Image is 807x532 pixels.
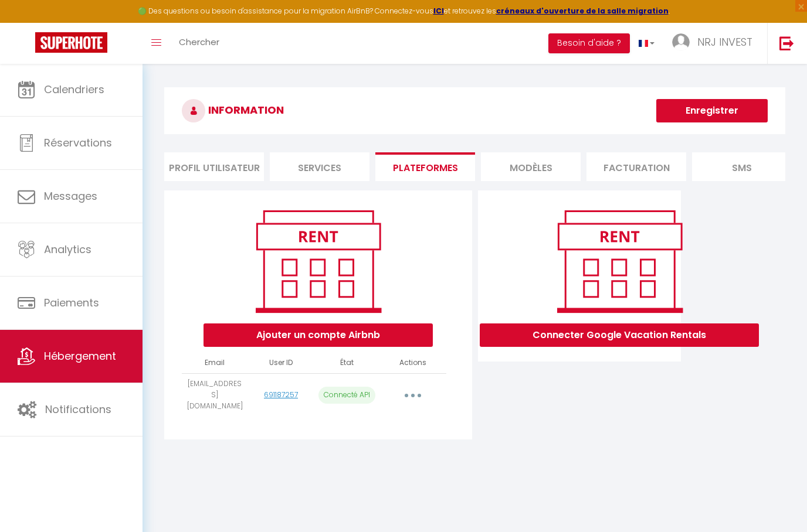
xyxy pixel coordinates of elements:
span: Réservations [44,135,112,150]
li: MODÈLES [481,152,581,181]
span: Chercher [179,36,219,48]
span: Paiements [44,295,99,310]
img: rent.png [545,205,694,318]
td: [EMAIL_ADDRESS][DOMAIN_NAME] [182,373,248,417]
img: Super Booking [35,32,107,53]
span: Notifications [45,402,111,417]
th: Actions [380,353,446,373]
a: ICI [433,6,444,16]
th: État [314,353,380,373]
button: Connecter Google Vacation Rentals [480,323,759,347]
img: logout [779,36,794,50]
span: NRJ INVEST [697,35,752,49]
th: Email [182,353,248,373]
img: ... [672,33,690,51]
li: Services [270,152,369,181]
a: ... NRJ INVEST [663,23,767,64]
p: Connecté API [318,387,375,404]
span: Messages [44,189,97,203]
img: rent.png [243,205,393,318]
h3: INFORMATION [164,87,785,134]
button: Besoin d'aide ? [548,33,630,53]
li: SMS [692,152,792,181]
li: Plateformes [375,152,475,181]
button: Ouvrir le widget de chat LiveChat [9,5,45,40]
button: Enregistrer [656,99,768,122]
a: Chercher [170,23,228,64]
li: Profil Utilisateur [164,152,264,181]
span: Calendriers [44,82,104,97]
button: Ajouter un compte Airbnb [204,323,433,347]
a: créneaux d'ouverture de la salle migration [496,6,669,16]
li: Facturation [586,152,686,181]
a: 691187257 [264,390,298,400]
span: Analytics [44,242,91,257]
span: Hébergement [44,349,116,363]
th: User ID [248,353,314,373]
